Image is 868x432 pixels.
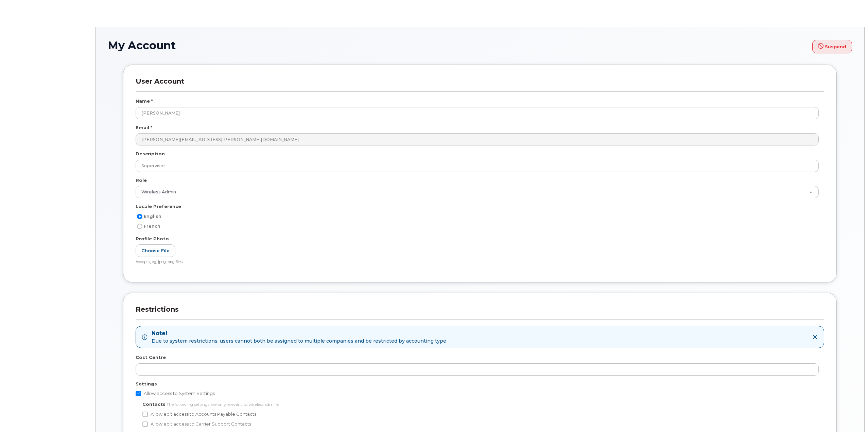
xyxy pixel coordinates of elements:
input: French [137,224,142,229]
input: Allow access to System Settings [136,391,141,396]
h3: User Account [136,77,824,92]
label: Email * [136,124,152,131]
label: Settings [136,381,157,387]
span: Due to system restrictions, users cannot both be assigned to multiple companies and be restricted... [152,338,446,344]
div: Accepts jpg, jpeg, png files [136,260,819,265]
h1: My Account [108,39,852,53]
input: Allow edit access to Carrier Support Contacts [142,421,148,427]
label: Name * [136,98,153,104]
input: Allow edit access to Accounts Payable Contacts [142,412,148,417]
label: Allow edit access to Accounts Payable Contacts [142,410,256,418]
label: Profile Photo [136,236,169,242]
span: The following settings are only relevant to wireless admins [167,402,279,407]
label: Locale Preference [136,203,181,210]
label: Choose File [136,244,175,257]
span: English [144,214,161,219]
h3: Restrictions [136,305,824,320]
strong: Note! [152,330,446,338]
label: Allow edit access to Carrier Support Contacts [142,420,251,428]
input: English [137,214,142,219]
label: Role [136,177,147,184]
label: Description [136,151,165,157]
label: Cost Centre [136,354,166,361]
button: Suspend [812,40,852,53]
span: French [144,224,160,229]
label: Allow access to System Settings [136,390,215,398]
label: Contacts [142,401,166,408]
